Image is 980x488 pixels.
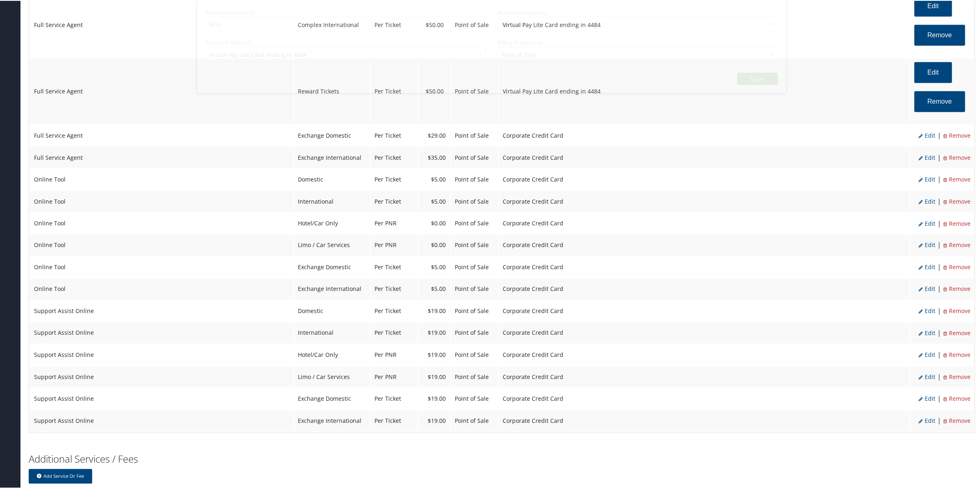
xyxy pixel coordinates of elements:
[294,168,370,189] td: Domestic
[294,278,370,299] td: Exchange International
[943,197,971,204] span: Remove
[30,146,293,168] td: Full Service Agent
[455,284,489,292] span: Point of Sale
[919,350,935,358] span: Edit
[455,372,489,380] span: Point of Sale
[919,416,935,424] span: Edit
[919,131,935,138] span: Edit
[375,350,397,358] span: Per PNR
[455,218,489,226] span: Point of Sale
[205,8,485,16] label: Accrual Amount ($):
[294,124,370,145] td: Exchange Domestic
[919,284,935,292] span: Edit
[455,416,489,424] span: Point of Sale
[375,372,397,380] span: Per PNR
[943,219,971,227] span: Remove
[455,394,489,402] span: Point of Sale
[919,219,935,227] span: Edit
[294,190,370,211] td: International
[419,256,450,277] td: $5.00
[419,322,450,343] td: $19.00
[499,410,910,431] td: Corporate Credit Card
[419,278,450,299] td: $5.00
[499,388,910,409] td: Corporate Credit Card
[943,284,971,292] span: Remove
[943,153,971,161] span: Remove
[419,234,450,255] td: $0.00
[919,394,935,402] span: Edit
[499,344,910,365] td: Corporate Credit Card
[294,388,370,409] td: Exchange Domestic
[30,256,293,277] td: Online Tool
[499,300,910,321] td: Corporate Credit Card
[943,329,971,336] span: Remove
[935,371,943,382] li: |
[30,410,293,431] td: Support Assist Online
[943,241,971,248] span: Remove
[455,328,489,336] span: Point of Sale
[455,153,489,161] span: Point of Sale
[294,234,370,255] td: Limo / Car Services
[935,393,943,404] li: |
[375,328,402,336] span: Per Ticket
[455,241,489,248] span: Point of Sale
[375,197,402,204] span: Per Ticket
[30,212,293,234] td: Online Tool
[499,322,910,343] td: Corporate Credit Card
[375,218,397,226] span: Per PNR
[455,175,489,182] span: Point of Sale
[499,278,910,299] td: Corporate Credit Card
[499,256,910,277] td: Corporate Credit Card
[919,263,935,270] span: Edit
[419,190,450,211] td: $5.00
[375,263,402,270] span: Per Ticket
[30,344,293,365] td: Support Assist Online
[935,129,943,140] li: |
[375,306,402,314] span: Per Ticket
[294,366,370,387] td: Limo / Car Services
[419,124,450,145] td: $29.00
[419,388,450,409] td: $19.00
[919,197,935,204] span: Edit
[943,350,971,358] span: Remove
[30,234,293,255] td: Online Tool
[375,131,402,138] span: Per Ticket
[30,388,293,409] td: Support Assist Online
[294,410,370,431] td: Exchange International
[919,153,935,161] span: Edit
[30,366,293,387] td: Support Assist Online
[935,218,943,228] li: |
[375,394,402,402] span: Per Ticket
[419,168,450,189] td: $5.00
[29,468,92,483] button: Add Service or Fee
[499,366,910,387] td: Corporate Credit Card
[294,212,370,234] td: Hotel/Car Only
[419,344,450,365] td: $19.00
[29,452,975,465] h2: Additional Services / Fees
[30,322,293,343] td: Support Assist Online
[498,8,548,16] label: Accrual Frequency :
[455,131,489,138] span: Point of Sale
[935,261,943,272] li: |
[375,153,402,161] span: Per Ticket
[943,394,971,402] span: Remove
[919,329,935,336] span: Edit
[935,305,943,316] li: |
[919,241,935,248] span: Edit
[935,349,943,360] li: |
[455,197,489,204] span: Point of Sale
[294,300,370,321] td: Domestic
[914,24,965,45] button: Remove
[943,372,971,380] span: Remove
[499,212,910,234] td: Corporate Credit Card
[935,173,943,184] li: |
[498,38,543,46] label: Billing Frequency:
[419,300,450,321] td: $19.00
[499,124,910,145] td: Corporate Credit Card
[419,410,450,431] td: $19.00
[935,239,943,250] li: |
[943,306,971,314] span: Remove
[499,234,910,255] td: Corporate Credit Card
[499,168,910,189] td: Corporate Credit Card
[30,58,293,123] td: Full Service Agent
